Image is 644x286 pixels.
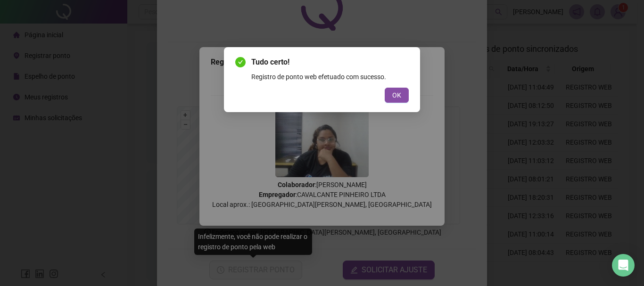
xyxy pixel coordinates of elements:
div: Open Intercom Messenger [612,254,635,277]
div: Registro de ponto web efetuado com sucesso. [251,72,409,82]
span: check-circle [235,57,246,67]
button: OK [385,88,409,103]
span: OK [392,90,401,100]
span: Tudo certo! [251,57,409,68]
